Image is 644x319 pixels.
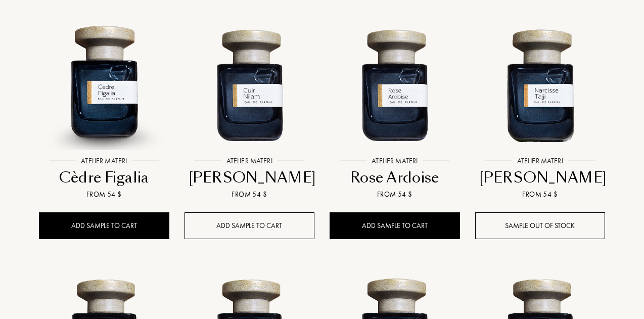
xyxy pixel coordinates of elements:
div: Add sample to cart [185,212,315,239]
div: From 54 $ [479,189,602,200]
img: Narcisse Taiji Atelier Materi [475,19,606,150]
div: [PERSON_NAME] [189,168,311,188]
div: Cèdre Figalia [43,168,165,188]
div: Add sample to cart [330,212,460,239]
div: From 54 $ [43,189,165,200]
div: Sample out of stock [475,212,606,239]
div: Rose Ardoise [334,168,456,188]
img: Rose Ardoise Atelier Materi [329,19,460,150]
div: Add sample to cart [39,212,169,239]
a: Cèdre Figalia Atelier MateriAtelier MateriCèdre FigaliaFrom 54 $ [39,8,169,212]
a: Narcisse Taiji Atelier MateriAtelier Materi[PERSON_NAME]From 54 $ [475,8,606,212]
div: [PERSON_NAME] [479,168,602,188]
a: Rose Ardoise Atelier MateriAtelier MateriRose ArdoiseFrom 54 $ [330,8,460,212]
div: From 54 $ [189,189,311,200]
a: Cuir Nilam Atelier MateriAtelier Materi[PERSON_NAME]From 54 $ [185,8,315,212]
img: Cuir Nilam Atelier Materi [184,19,315,150]
div: From 54 $ [334,189,456,200]
img: Cèdre Figalia Atelier Materi [38,19,169,150]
